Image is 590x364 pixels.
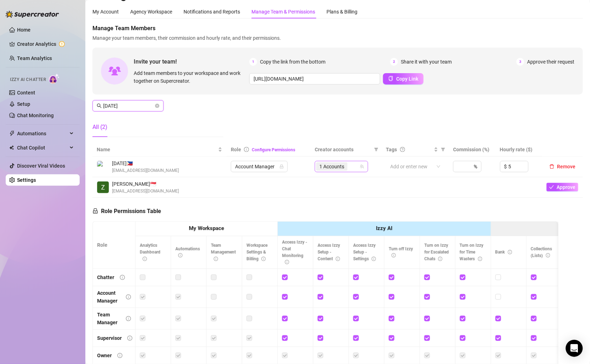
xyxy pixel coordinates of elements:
span: Collections (Lists) [531,246,552,258]
span: filter [374,147,378,152]
div: Notifications and Reports [184,8,240,16]
span: Invite your team! [134,57,249,66]
span: Manage Team Members [92,24,583,33]
span: 1 [249,58,257,66]
span: Automations [17,128,68,139]
div: All (2) [92,123,107,131]
span: info-circle [127,336,132,341]
a: Home [17,27,31,33]
span: question-circle [400,147,405,152]
span: info-circle [126,316,131,321]
img: Zul [97,161,109,173]
span: Access Izzy - Chat Monitoring [282,240,307,265]
a: Settings [17,177,36,183]
span: Chat Copilot [17,142,68,153]
span: Share it with your team [401,58,452,66]
img: Chat Copilot [9,145,14,150]
span: [EMAIL_ADDRESS][DOMAIN_NAME] [112,167,179,174]
span: search [97,103,102,108]
span: Copy Link [396,76,418,82]
button: close-circle [155,104,159,108]
span: info-circle [214,257,218,261]
span: check [549,185,554,190]
span: Add team members to your workspace and work together on Supercreator. [134,69,246,85]
span: info-circle [546,253,550,257]
img: logo-BBDzfeDw.svg [6,11,59,18]
span: Automations [175,246,200,258]
span: info-circle [285,260,289,264]
span: info-circle [143,257,147,261]
input: Search members [103,102,154,110]
span: filter [440,144,447,155]
span: Approve [557,184,576,190]
a: Discover Viral Videos [17,163,65,169]
a: Chat Monitoring [17,113,54,118]
span: Role [231,147,241,152]
div: Manage Team & Permissions [251,8,315,16]
span: delete [549,164,554,169]
span: Turn on Izzy for Escalated Chats [424,243,449,261]
span: Izzy AI Chatter [10,76,46,83]
div: Plans & Billing [326,8,357,16]
span: Access Izzy Setup - Settings [353,243,376,261]
strong: My Workspace [189,225,224,232]
a: Configure Permissions [252,147,295,152]
div: Open Intercom Messenger [566,340,583,357]
span: info-circle [508,250,512,254]
span: Analytics Dashboard [140,243,160,261]
th: Role [93,222,135,269]
span: Tags [386,146,397,153]
span: info-circle [126,294,131,299]
span: lock [280,164,284,169]
span: Team Management [211,243,236,261]
span: thunderbolt [9,131,15,136]
span: info-circle [478,257,482,261]
div: Team Manager [97,311,120,326]
div: Account Manager [97,289,120,305]
a: Creator Analytics exclamation-circle [17,38,74,50]
span: [EMAIL_ADDRESS][DOMAIN_NAME] [112,188,179,195]
span: Account Manager [235,161,283,172]
img: Zuleika Marie Madanguit [97,181,109,193]
span: team [360,164,364,169]
span: Remove [557,164,576,169]
span: info-circle [438,257,442,261]
span: info-circle [372,257,376,261]
span: Workspace Settings & Billing [246,243,267,261]
span: info-circle [392,253,396,257]
span: Manage your team members, their commission and hourly rate, and their permissions. [92,34,583,42]
div: Supervisor [97,334,122,342]
span: info-circle [336,257,340,261]
span: Turn off Izzy [389,246,413,258]
a: Content [17,90,35,96]
a: Team Analytics [17,55,52,61]
span: info-circle [120,275,125,280]
h5: Role Permissions Table [92,207,161,216]
span: Creator accounts [315,146,371,153]
strong: Izzy AI [376,225,392,232]
span: Access Izzy Setup - Content [318,243,340,261]
span: [DATE] 🇵🇭 [112,159,179,167]
span: 1 Accounts [316,162,347,171]
span: info-circle [117,353,122,358]
span: 1 Accounts [319,163,344,170]
span: Approve their request [527,58,574,66]
span: 2 [390,58,398,66]
div: Agency Workspace [130,8,172,16]
th: Name [92,143,227,157]
img: AI Chatter [49,74,60,84]
span: info-circle [244,147,249,152]
span: info-circle [261,257,266,261]
div: My Account [92,8,119,16]
span: Bank [495,250,512,255]
span: copy [388,76,393,81]
th: Hourly rate ($) [496,143,542,157]
a: Setup [17,101,30,107]
button: Approve [547,183,578,191]
span: Copy the link from the bottom [260,58,325,66]
span: 3 [516,58,524,66]
div: Owner [97,352,112,359]
div: Chatter [97,273,114,281]
span: Name [97,146,217,153]
span: [PERSON_NAME] 🇸🇬 [112,180,179,188]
